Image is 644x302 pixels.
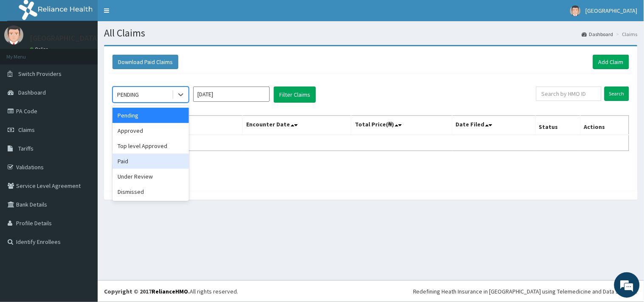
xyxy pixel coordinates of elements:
div: Top level Approved [112,138,189,154]
p: [GEOGRAPHIC_DATA] [30,34,100,42]
div: Redefining Heath Insurance in [GEOGRAPHIC_DATA] using Telemedicine and Data Science! [413,287,638,296]
a: Add Claim [593,55,629,69]
div: Dismissed [112,184,189,199]
div: Pending [112,108,189,123]
div: Chat with us now [44,48,143,59]
th: Date Filed [452,116,535,135]
span: Switch Providers [18,70,62,78]
button: Download Paid Claims [112,55,178,69]
input: Select Month and Year [193,87,270,102]
div: Paid [112,154,189,169]
strong: Copyright © 2017 . [104,288,190,295]
a: Online [30,46,50,52]
span: Claims [18,126,35,134]
input: Search [605,87,629,101]
img: User Image [570,6,581,16]
th: Total Price(₦) [352,116,452,135]
input: Search by HMO ID [536,87,602,101]
div: Minimize live chat window [139,4,160,25]
th: Encounter Date [243,116,352,135]
img: User Image [4,25,23,45]
span: [GEOGRAPHIC_DATA] [586,7,638,14]
a: Dashboard [582,31,613,38]
h1: All Claims [104,28,638,39]
textarea: Type your message and hit 'Enter' [4,207,162,237]
span: We're online! [49,95,117,180]
button: Filter Claims [274,87,316,103]
span: Tariffs [18,145,34,152]
div: Under Review [112,169,189,184]
th: Status [535,116,580,135]
li: Claims [614,31,638,38]
div: PENDING [117,90,139,99]
img: d_794563401_company_1708531726252_794563401 [16,42,34,64]
span: Dashboard [18,89,46,96]
div: Approved [112,123,189,138]
footer: All rights reserved. [98,280,644,302]
th: Actions [580,116,629,135]
a: RelianceHMO [152,288,188,295]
